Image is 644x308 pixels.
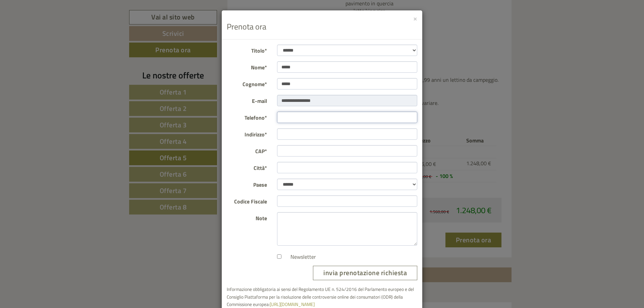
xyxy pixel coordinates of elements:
label: Città* [222,162,272,172]
button: × [413,15,417,22]
label: Newsletter [284,253,316,261]
label: E-mail [222,95,272,105]
label: Indirizzo* [222,128,272,138]
a: [URL][DOMAIN_NAME] [270,301,315,308]
label: Nome* [222,61,272,71]
label: Titolo* [222,45,272,55]
label: Paese [222,179,272,189]
label: Telefono* [222,112,272,122]
label: Cognome* [222,78,272,88]
label: Codice Fiscale [222,195,272,205]
small: Informazione obbligatoria ai sensi del Regolamento UE n. 524/2016 del Parlamento europeo e del Co... [227,286,414,308]
label: Note [222,212,272,222]
h3: Prenota ora [227,22,417,31]
button: invia prenotazione richiesta [313,266,417,280]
